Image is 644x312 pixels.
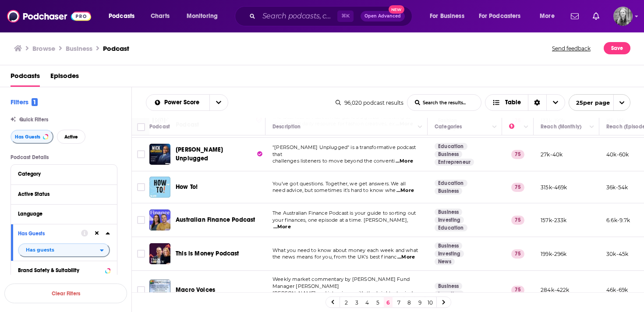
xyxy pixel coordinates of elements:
button: Has Guests [18,228,81,239]
button: open menu [534,9,566,23]
button: Category [18,168,110,179]
img: Mick Unplugged [149,144,170,165]
span: "[PERSON_NAME] Unplugged" is a transformative podcast that [272,144,416,157]
span: Quick Filters [19,117,48,123]
span: Australian Finance Podcast [176,216,255,223]
div: Reach (Monthly) [541,121,581,132]
a: How To! [149,177,170,198]
a: Business [435,188,462,195]
a: Australian Finance Podcast [176,216,255,224]
p: 46k-69k [606,286,628,294]
span: 25 per page [569,96,610,110]
span: More [540,10,555,22]
span: This is Money Podcast [176,250,239,257]
button: open menu [180,9,229,23]
h2: filter dropdown [18,243,110,257]
img: Australian Finance Podcast [149,209,170,230]
a: 7 [394,297,403,308]
button: open menu [209,95,228,110]
span: [PERSON_NAME] and interviews with the brightest mind [272,290,413,296]
div: Language [18,211,104,217]
a: 10 [426,297,435,308]
h2: Choose List sort [146,94,228,111]
p: 27k-40k [541,151,563,158]
span: For Podcasters [479,10,521,22]
button: open menu [18,243,110,257]
span: need advice, but sometimes it’s hard to know whe [272,187,396,193]
span: Toggle select row [137,216,145,224]
p: 40k-60k [606,151,629,158]
button: Active Status [18,188,110,199]
a: 6 [384,297,393,308]
span: You’ve got questions. Together, we get answers. We all [272,181,406,187]
a: 3 [352,297,361,308]
p: 75 [511,150,524,159]
button: Active [57,130,85,144]
button: Brand Safety & Suitability [18,265,110,276]
a: 9 [415,297,424,308]
span: For Business [430,10,464,22]
span: ...More [273,223,291,230]
a: Entrepreneur [435,159,474,166]
div: Category [18,171,104,177]
p: 75 [511,249,524,258]
a: Browse [32,44,55,53]
a: Education [435,224,467,231]
div: Power Score [509,121,521,132]
a: This is Money Podcast [176,249,239,258]
button: Open AdvancedNew [361,11,405,21]
a: Education [435,180,467,187]
a: Investing [435,216,464,223]
p: Podcast Details [11,154,117,160]
button: Show profile menu [613,7,633,26]
span: Table [505,99,521,106]
a: Education [435,143,467,150]
button: Column Actions [489,122,500,132]
a: 2 [342,297,350,308]
span: challenges listeners to move beyond the conventi [272,158,395,164]
a: Business [435,209,462,216]
span: Logged in as KatMcMahon [613,7,633,26]
span: [PERSON_NAME] Unplugged [176,146,223,162]
button: open menu [473,9,534,23]
img: This is Money Podcast [149,243,170,264]
a: Investing [435,250,464,257]
span: How To! [176,183,198,191]
button: open menu [103,9,146,23]
div: Description [272,121,301,132]
h1: Business [66,44,92,53]
a: Macro Voices [176,286,215,294]
button: Clear Filters [4,284,127,303]
a: Podchaser - Follow, Share and Rate Podcasts [7,8,91,25]
img: Macro Voices [149,280,170,301]
a: Investing [435,291,464,298]
span: Weekly market commentary by [PERSON_NAME] Fund Manager [PERSON_NAME] [272,276,410,289]
span: ...More [397,254,415,261]
p: 284k-422k [541,286,570,294]
div: Brand Safety & Suitability [18,267,103,273]
button: Language [18,208,110,219]
span: Toggle select row [137,150,145,158]
span: Has Guests [15,135,40,139]
p: 157k-233k [541,216,567,224]
button: Column Actions [587,122,597,132]
span: Toggle select row [137,286,145,294]
a: Business [435,151,462,158]
span: Has guests [26,248,54,252]
span: What you need to know about money each week and what [272,247,418,253]
a: Episodes [50,69,79,87]
span: ⌘ K [337,11,354,22]
span: The Australian Finance Podcast is your guide to sorting out [272,210,416,216]
input: Search podcasts, credits, & more... [259,9,337,23]
a: News [435,258,455,265]
div: Podcast [149,121,170,132]
div: 96,020 podcast results [336,99,403,106]
a: Business [435,283,462,290]
p: 199k-296k [541,250,567,258]
span: Toggle select row [137,183,145,191]
button: Save [604,42,630,54]
h2: Filters [11,98,38,106]
span: Open Advanced [364,14,401,18]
